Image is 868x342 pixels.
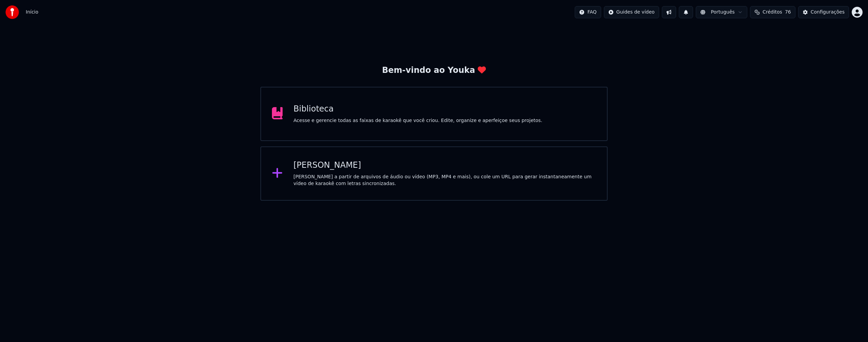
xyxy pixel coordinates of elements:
button: Créditos76 [750,6,795,18]
span: 76 [785,9,791,16]
div: [PERSON_NAME] [294,160,596,171]
img: youka [5,5,19,19]
div: Acesse e gerencie todas as faixas de karaokê que você criou. Edite, organize e aperfeiçoe seus pr... [294,117,542,124]
div: [PERSON_NAME] a partir de arquivos de áudio ou vídeo (MP3, MP4 e mais), ou cole um URL para gerar... [294,174,596,187]
span: Início [26,9,38,16]
button: FAQ [575,6,601,18]
div: Bem-vindo ao Youka [382,65,486,76]
button: Configurações [798,6,849,18]
div: Configurações [811,9,845,16]
button: Guides de vídeo [604,6,659,18]
div: Biblioteca [294,104,542,115]
span: Créditos [763,9,782,16]
nav: breadcrumb [26,9,38,16]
